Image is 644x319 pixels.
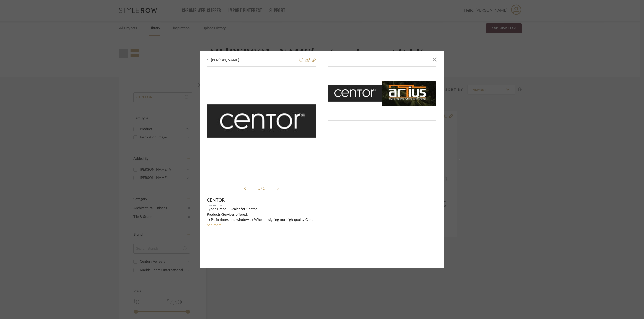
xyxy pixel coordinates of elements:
img: 92e14dea-2e59-4658-bc8c-3d71f360170c_436x436.jpg [207,104,316,138]
button: Close [430,55,440,65]
div: Description [207,203,316,208]
img: 076d0167-7903-4c10-8120-a42818a5ed67_216x216.jpg [382,81,436,106]
span: / [261,187,263,190]
img: 92e14dea-2e59-4658-bc8c-3d71f360170c_216x216.jpg [328,85,382,102]
div: 0 [207,67,316,176]
span: [PERSON_NAME] [211,58,247,62]
span: 2 [263,187,265,190]
span: 1 [258,187,261,190]
span: CENTOR [207,198,225,203]
div: Type : Brand - Dealer for Centor Products/Services offered: 1) Patio doors and windows. : When de... [207,207,316,223]
a: See more [207,223,221,227]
